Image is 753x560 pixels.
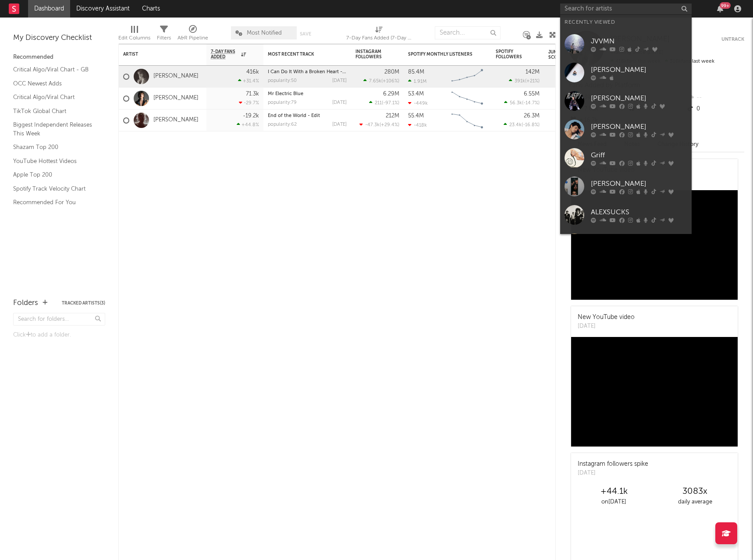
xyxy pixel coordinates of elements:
div: -449k [408,100,428,106]
div: 212M [386,113,399,119]
div: 71.9 [548,71,583,82]
button: Tracked Artists(3) [62,301,105,305]
input: Search for folders... [13,313,105,326]
div: Recommended [13,52,105,63]
a: Veeze [560,229,692,258]
div: Griff [591,150,687,160]
div: Spotify Monthly Listeners [408,52,474,57]
div: Filters [157,33,171,43]
div: 6.29M [383,91,399,97]
div: 55.4M [408,113,424,119]
div: Most Recent Track [268,52,334,57]
div: ALEXSUCKS [591,207,687,217]
div: Edit Columns [118,33,150,43]
div: -418k [408,122,427,128]
div: ( ) [504,100,540,106]
div: ( ) [504,122,540,128]
span: +106 % [383,79,398,84]
div: ( ) [369,100,399,106]
a: Critical Algo/Viral Chart [13,92,96,102]
div: ( ) [359,122,399,128]
div: daily average [654,497,735,507]
span: Most Notified [247,30,282,36]
div: +44.1k [573,486,654,497]
div: +44.8 % [237,122,259,128]
span: 23.4k [509,123,522,128]
span: 7-Day Fans Added [211,49,239,60]
div: popularity: 79 [268,100,297,105]
div: I Can Do It With a Broken Heart - Dombresky Remix [268,70,347,74]
svg: Chart title [448,66,487,88]
div: [DATE] [578,469,648,478]
a: Mr Electric Blue [268,92,303,96]
div: 0 [686,103,744,115]
div: ( ) [363,78,399,84]
a: [PERSON_NAME] [560,87,692,115]
div: Spotify Followers [496,49,526,60]
a: TikTok Global Chart [13,106,96,116]
div: Click to add a folder. [13,330,105,340]
a: [PERSON_NAME] [560,115,692,144]
button: Save [300,32,311,36]
a: Biggest Independent Releases This Week [13,120,96,138]
a: [PERSON_NAME] [153,117,199,124]
div: [PERSON_NAME] [591,64,687,75]
a: End of the World - Edit [268,113,320,118]
div: 26.3M [524,113,540,119]
div: [PERSON_NAME] [591,178,687,189]
div: 53.4M [408,91,424,97]
a: Shazam Top 200 [13,142,96,152]
div: A&R Pipeline [178,33,208,43]
span: -16.8 % [523,123,538,128]
button: Untrack [721,35,744,44]
div: New YouTube video [578,313,635,322]
a: [PERSON_NAME] [153,73,199,80]
div: on [DATE] [573,497,654,507]
div: [DATE] [332,78,347,83]
div: Artist [123,52,189,57]
div: My Discovery Checklist [13,33,105,43]
button: 99+ [717,5,723,12]
div: [DATE] [578,322,635,331]
a: Critical Algo/Viral Chart - GB [13,65,96,74]
div: Recently Viewed [565,17,687,28]
input: Search for artists [560,4,692,14]
div: 66.4 [548,93,583,104]
input: Search... [435,26,501,39]
a: [PERSON_NAME] [560,58,692,87]
span: 56.3k [510,101,522,106]
div: 7-Day Fans Added (7-Day Fans Added) [346,33,412,43]
div: +31.4 % [238,78,259,84]
div: -19.2k [243,113,259,119]
div: -29.7 % [239,100,259,106]
a: Griff [560,144,692,172]
div: 416k [246,69,259,75]
a: ALEXSUCKS [560,201,692,229]
div: Folders [13,298,38,308]
div: Instagram followers spike [578,460,648,469]
span: 211 [375,101,382,106]
div: [PERSON_NAME] [591,121,687,132]
span: 391k [515,79,525,84]
div: JVVMN [591,36,687,46]
div: popularity: 50 [268,78,297,83]
div: 6.55M [524,91,540,97]
a: JVVMN [560,30,692,58]
div: 85.4M [408,69,424,75]
div: A&R Pipeline [178,22,208,47]
div: ( ) [509,78,540,84]
svg: Chart title [448,88,487,110]
div: [DATE] [332,122,347,127]
a: OCC Newest Adds [13,79,96,89]
div: 1.91M [408,78,426,84]
span: -47.3k [365,123,380,128]
a: Apple Top 200 [13,170,96,180]
div: Jump Score [548,50,570,60]
span: +29.4 % [381,123,398,128]
a: Spotify Track Velocity Chart [13,184,96,194]
a: YouTube Hottest Videos [13,156,96,166]
div: End of the World - Edit [268,113,347,118]
div: popularity: 62 [268,122,297,127]
span: -97.1 % [383,101,398,106]
a: [PERSON_NAME] [560,172,692,201]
